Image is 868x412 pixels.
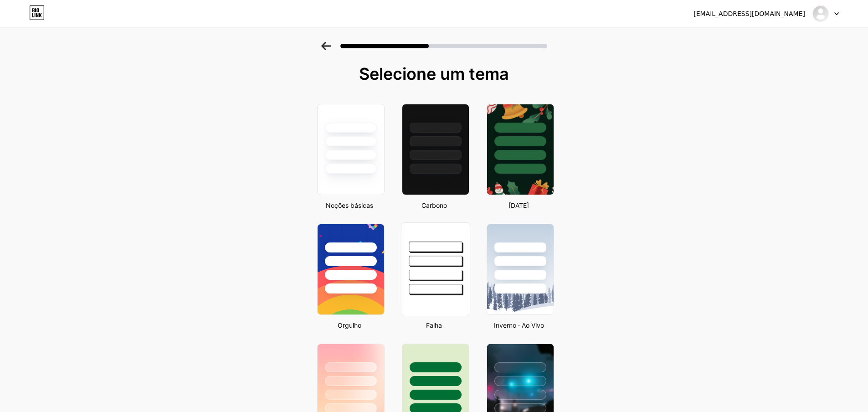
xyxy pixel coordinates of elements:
[508,201,529,209] font: [DATE]
[359,64,509,84] font: Selecione um tema
[812,5,829,22] img: Fernando Costa
[326,201,373,209] font: Noções básicas
[494,321,544,329] font: Inverno · Ao Vivo
[693,10,805,17] font: [EMAIL_ADDRESS][DOMAIN_NAME]
[338,321,361,329] font: Orgulho
[421,201,447,209] font: Carbono
[426,321,442,329] font: Falha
